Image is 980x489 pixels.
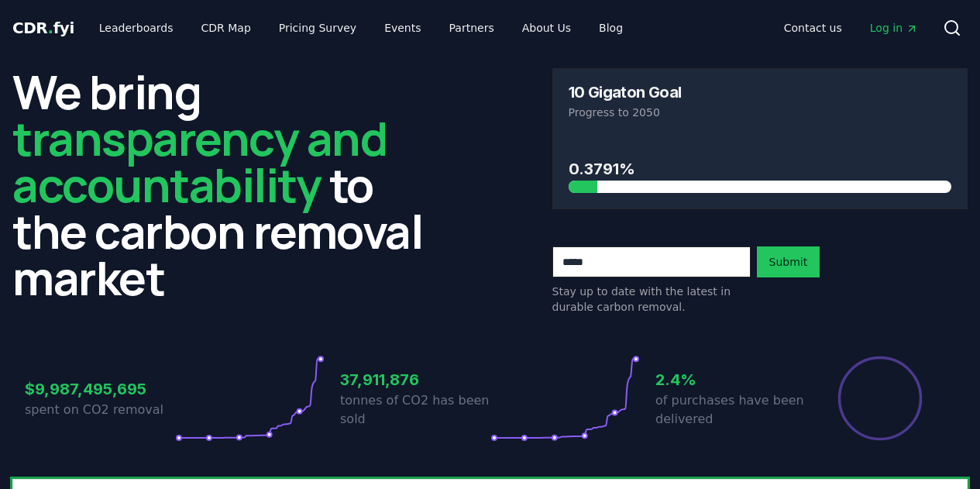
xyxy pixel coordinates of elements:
[772,14,930,42] nav: Main
[12,17,74,39] a: CDR.fyi
[870,20,918,36] span: Log in
[25,377,175,401] h3: $9,987,495,695
[552,284,751,315] p: Stay up to date with the latest in durable carbon removal.
[87,14,186,42] a: Leaderboards
[569,157,952,181] h3: 0.3791%
[25,401,175,419] p: spent on CO2 removal
[837,355,923,442] div: Percentage of sales delivered
[12,106,387,216] span: transparency and accountability
[569,84,682,100] h3: 10 Gigaton Goal
[655,368,806,391] h3: 2.4%
[569,105,952,120] p: Progress to 2050
[340,368,490,391] h3: 37,911,876
[12,19,74,37] span: CDR fyi
[266,14,369,42] a: Pricing Survey
[12,68,428,301] h2: We bring to the carbon removal market
[48,19,53,37] span: .
[87,14,635,42] nav: Main
[586,14,635,42] a: Blog
[772,14,854,42] a: Contact us
[757,246,820,277] button: Submit
[372,14,433,42] a: Events
[655,391,806,429] p: of purchases have been delivered
[340,391,490,429] p: tonnes of CO2 has been sold
[437,14,507,42] a: Partners
[189,14,263,42] a: CDR Map
[510,14,583,42] a: About Us
[858,14,930,42] a: Log in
